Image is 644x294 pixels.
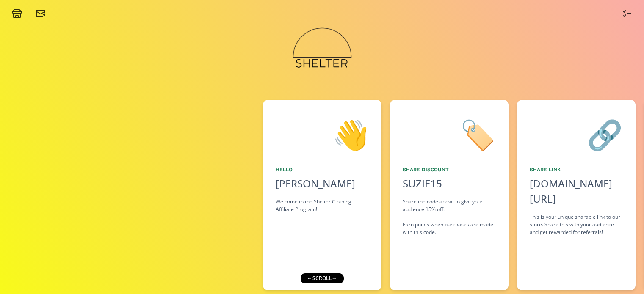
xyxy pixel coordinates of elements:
img: 8vjNX9rJa8Ux [290,25,354,89]
div: 👋 [276,113,369,156]
div: [DOMAIN_NAME][URL] [530,176,623,206]
div: Welcome to the Shelter Clothing Affiliate Program! [276,198,369,213]
div: [PERSON_NAME] [276,176,369,191]
div: Share the code above to give your audience 15% off. Earn points when purchases are made with this... [403,198,496,236]
div: Share Link [530,166,623,173]
div: ← scroll → [300,273,343,283]
div: 🏷️ [403,113,496,156]
div: SUZIE15 [403,176,442,191]
div: 🔗 [530,113,623,156]
div: Hello [276,166,369,173]
div: This is your unique sharable link to our store. Share this with your audience and get rewarded fo... [530,213,623,236]
div: Share Discount [403,166,496,173]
